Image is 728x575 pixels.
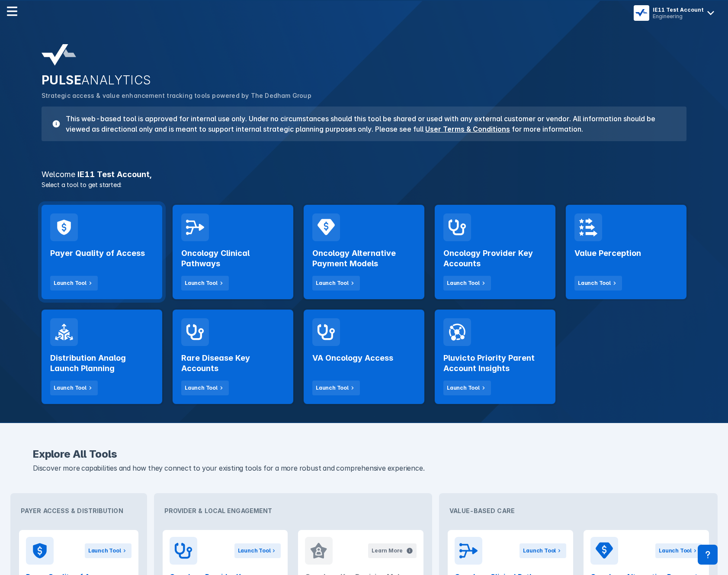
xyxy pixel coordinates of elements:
[54,384,87,392] div: Launch Tool
[316,384,349,392] div: Launch Tool
[181,276,229,291] button: Launch Tool
[659,547,692,555] div: Launch Tool
[54,279,87,287] div: Launch Tool
[50,353,154,374] h2: Distribution Analog Launch Planning
[42,205,162,299] a: Payer Quality of AccessLaunch Tool
[653,6,704,13] div: IE11 Test Account
[368,543,417,558] button: Learn More
[653,13,704,19] div: Engineering
[574,248,641,258] h2: Value Perception
[443,381,491,395] button: Launch Tool
[312,276,360,291] button: Launch Tool
[234,543,281,558] button: Launch Tool
[447,279,480,287] div: Launch Tool
[50,381,98,395] button: Launch Tool
[42,310,162,404] a: Distribution Analog Launch PlanningLaunch Tool
[36,180,692,189] p: Select a tool to get started:
[14,497,144,525] div: Payer Access & Distribution
[635,7,648,19] img: menu button
[185,279,218,287] div: Launch Tool
[578,279,611,287] div: Launch Tool
[7,6,17,16] img: menu--horizontal.svg
[312,248,416,269] h2: Oncology Alternative Payment Models
[655,543,702,558] button: Launch Tool
[33,449,695,459] h2: Explore All Tools
[88,547,121,555] div: Launch Tool
[425,125,510,133] a: User Terms & Conditions
[85,543,131,558] button: Launch Tool
[443,248,547,269] h2: Oncology Provider Key Accounts
[238,547,271,555] div: Launch Tool
[443,276,491,291] button: Launch Tool
[435,310,555,404] a: Pluvicto Priority Parent Account InsightsLaunch Tool
[173,310,293,404] a: Rare Disease Key AccountsLaunch Tool
[42,73,686,87] h2: PULSE
[181,248,285,269] h2: Oncology Clinical Pathways
[304,310,424,404] a: VA Oncology AccessLaunch Tool
[36,171,692,178] h3: IE11 Test Account ,
[435,205,555,299] a: Oncology Provider Key AccountsLaunch Tool
[312,381,360,395] button: Launch Tool
[157,497,429,525] div: Provider & Local Engagement
[698,545,718,565] div: Contact Support
[372,547,403,555] div: Learn More
[312,353,393,363] h2: VA Oncology Access
[181,353,285,374] h2: Rare Disease Key Accounts
[42,44,76,66] img: pulse-analytics-logo
[81,73,151,87] span: ANALYTICS
[173,205,293,299] a: Oncology Clinical PathwaysLaunch Tool
[42,91,686,100] p: Strategic access & value enhancement tracking tools powered by The Dedham Group
[566,205,686,299] a: Value PerceptionLaunch Tool
[33,463,695,474] p: Discover more capabilities and how they connect to your existing tools for a more robust and comp...
[181,381,229,395] button: Launch Tool
[574,276,622,291] button: Launch Tool
[443,353,547,374] h2: Pluvicto Priority Parent Account Insights
[443,497,714,525] div: Value-Based Care
[304,205,424,299] a: Oncology Alternative Payment ModelsLaunch Tool
[523,547,556,555] div: Launch Tool
[316,279,349,287] div: Launch Tool
[50,276,98,291] button: Launch Tool
[42,170,75,179] span: Welcome
[61,113,676,134] h3: This web-based tool is approved for internal use only. Under no circumstances should this tool be...
[447,384,480,392] div: Launch Tool
[520,543,566,558] button: Launch Tool
[185,384,218,392] div: Launch Tool
[50,248,145,258] h2: Payer Quality of Access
